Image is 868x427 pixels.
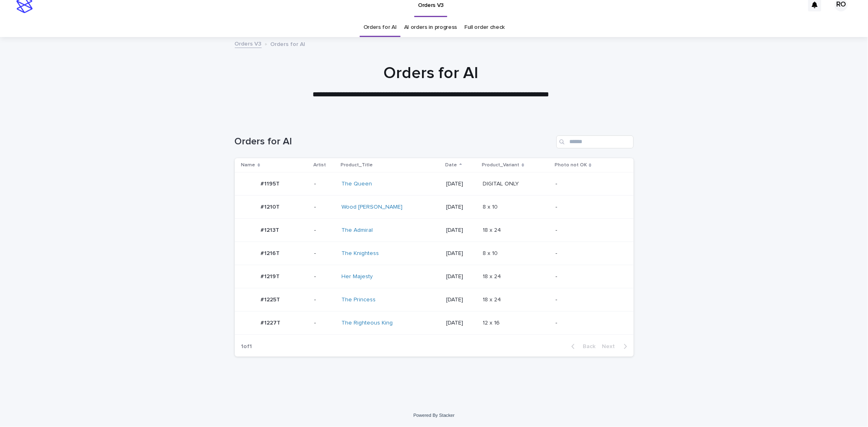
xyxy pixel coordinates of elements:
p: Name [241,161,256,170]
p: [DATE] [446,320,477,327]
p: Orders for AI [271,39,306,48]
p: - [314,296,335,303]
p: - [555,227,620,234]
p: 8 x 10 [483,248,500,257]
a: The Princess [341,296,376,303]
button: Back [565,343,599,350]
tr: #1210T#1210T -Wood [PERSON_NAME] [DATE]8 x 108 x 10 - [235,196,634,219]
p: DIGITAL ONLY [483,179,521,187]
p: 18 x 24 [483,225,503,234]
a: AI orders in progress [404,18,457,37]
p: - [555,181,620,187]
a: The Queen [341,181,372,187]
p: [DATE] [446,181,477,187]
p: 18 x 24 [483,295,503,303]
a: Orders for AI [363,18,397,37]
a: The Knightess [341,250,379,257]
tr: #1195T#1195T -The Queen [DATE]DIGITAL ONLYDIGITAL ONLY - [235,172,634,196]
p: #1213T [261,225,281,234]
a: The Righteous King [341,320,393,327]
p: - [314,273,335,280]
span: Next [602,344,620,349]
p: #1210T [261,202,282,211]
p: - [314,181,335,187]
p: #1195T [261,179,282,187]
p: [DATE] [446,227,477,234]
p: - [314,250,335,257]
span: Back [578,344,596,349]
tr: #1216T#1216T -The Knightess [DATE]8 x 108 x 10 - [235,242,634,265]
p: 8 x 10 [483,202,500,211]
p: - [555,296,620,303]
p: - [314,227,335,234]
p: Photo not OK [555,161,587,170]
a: Her Majesty [341,273,373,280]
h1: Orders for AI [235,136,553,148]
p: #1216T [261,248,282,257]
tr: #1219T#1219T -Her Majesty [DATE]18 x 2418 x 24 - [235,265,634,288]
a: Wood [PERSON_NAME] [341,204,402,211]
p: Product_Title [341,161,373,170]
a: Powered By Stacker [413,413,455,418]
p: #1219T [261,272,282,280]
p: [DATE] [446,250,477,257]
p: - [314,320,335,327]
h1: Orders for AI [231,63,630,83]
p: - [314,204,335,211]
p: [DATE] [446,204,477,211]
input: Search [556,135,634,148]
p: [DATE] [446,296,477,303]
p: 12 x 16 [483,318,502,327]
p: Product_Variant [482,161,520,170]
p: - [555,273,620,280]
a: Orders V3 [235,39,262,48]
p: 18 x 24 [483,272,503,280]
a: The Admiral [341,227,373,234]
tr: #1227T#1227T -The Righteous King [DATE]12 x 1612 x 16 - [235,312,634,335]
p: - [555,250,620,257]
p: [DATE] [446,273,477,280]
tr: #1213T#1213T -The Admiral [DATE]18 x 2418 x 24 - [235,219,634,242]
a: Full order check [464,18,505,37]
p: #1225T [261,295,282,303]
p: Date [446,161,457,170]
button: Next [599,343,634,350]
p: Artist [313,161,326,170]
tr: #1225T#1225T -The Princess [DATE]18 x 2418 x 24 - [235,288,634,312]
p: 1 of 1 [235,337,259,357]
p: - [555,204,620,211]
p: - [555,320,620,327]
p: #1227T [261,318,282,327]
